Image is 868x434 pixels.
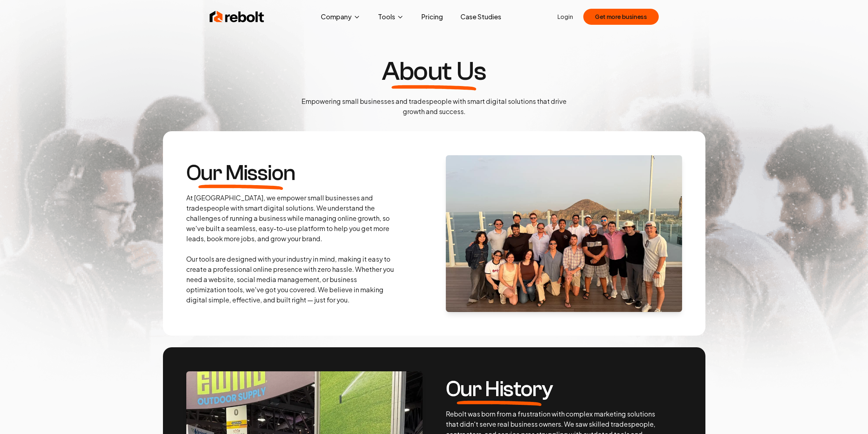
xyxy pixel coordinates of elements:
[210,9,264,24] img: Rebolt Logo
[372,9,410,24] button: Tools
[416,9,449,24] a: Pricing
[315,9,366,24] button: Company
[382,58,486,85] h1: About Us
[446,378,553,400] h3: Our History
[186,162,295,184] h3: Our Mission
[455,9,507,24] a: Case Studies
[296,96,573,117] p: Empowering small businesses and tradespeople with smart digital solutions that drive growth and s...
[446,155,682,312] img: About
[557,12,573,21] a: Login
[583,9,658,25] button: Get more business
[186,193,396,305] p: At [GEOGRAPHIC_DATA], we empower small businesses and tradespeople with smart digital solutions. ...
